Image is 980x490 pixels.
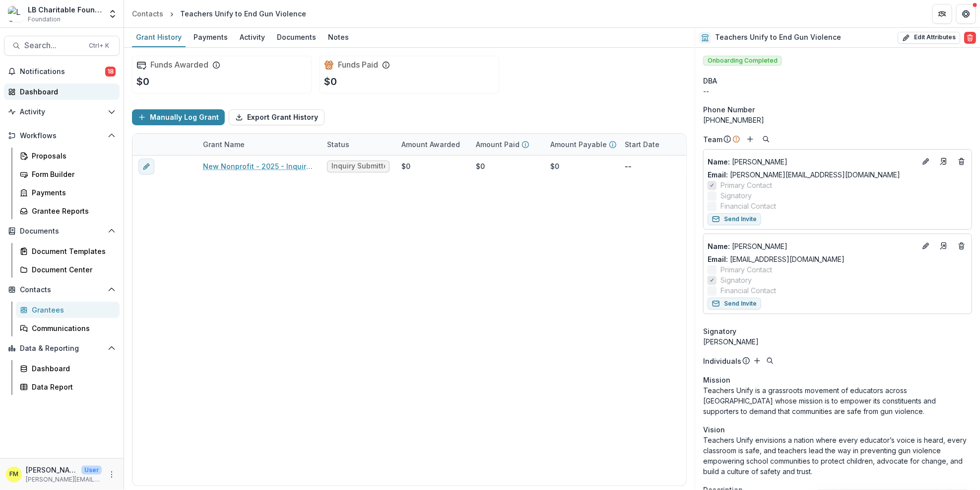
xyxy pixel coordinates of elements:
[20,286,104,294] span: Contacts
[619,134,693,155] div: Start Date
[544,134,619,155] div: Amount Payable
[470,134,544,155] div: Amount Paid
[128,6,310,21] nav: breadcrumb
[16,203,120,219] a: Grantee Reports
[87,40,111,51] div: Ctrl + K
[132,30,186,44] div: Grant History
[331,162,385,170] span: Inquiry Submitted
[324,74,337,89] p: $0
[273,28,320,47] a: Documents
[625,161,632,171] p: --
[273,30,320,44] div: Documents
[703,86,972,96] div: --
[619,139,665,150] div: Start Date
[703,435,972,477] p: Teachers Unify envisions a nation where every educator’s voice is heard, every classroom is safe,...
[703,326,736,336] span: Signatory
[32,169,112,179] div: Form Builder
[708,170,728,179] span: Email:
[703,134,722,145] p: Team
[708,158,730,166] span: Name :
[20,108,104,116] span: Activity
[550,161,559,171] div: $0
[720,264,772,275] span: Primary Contact
[106,4,120,24] button: Open entity switcher
[703,336,972,347] div: [PERSON_NAME]
[132,8,163,19] div: Contacts
[16,184,120,201] a: Payments
[190,30,232,44] div: Payments
[32,382,112,392] div: Data Report
[744,133,756,145] button: Add
[720,275,752,285] span: Signatory
[395,134,470,155] div: Amount Awarded
[20,344,104,353] span: Data & Reporting
[703,115,972,125] div: [PHONE_NUMBER]
[136,74,149,89] p: $0
[476,161,485,171] div: $0
[16,302,120,318] a: Grantees
[708,241,916,251] p: [PERSON_NAME]
[180,8,306,19] div: Teachers Unify to End Gun Violence
[236,28,269,47] a: Activity
[703,375,730,385] span: Mission
[236,30,269,44] div: Activity
[32,363,112,374] div: Dashboard
[550,139,607,150] p: Amount Payable
[4,64,120,80] button: Notifications18
[16,379,120,395] a: Data Report
[26,475,102,484] p: [PERSON_NAME][EMAIL_ADDRESS][DOMAIN_NAME]
[8,6,24,22] img: LB Charitable Foundation
[476,139,520,150] p: Amount Paid
[703,356,741,366] p: Individuals
[703,104,755,115] span: Phone Number
[32,151,112,161] div: Proposals
[708,255,728,263] span: Email:
[32,187,112,198] div: Payments
[105,67,116,77] span: 18
[920,156,932,167] button: Edit
[703,424,725,435] span: Vision
[708,241,916,251] a: Name: [PERSON_NAME]
[4,36,120,56] button: Search...
[32,323,112,333] div: Communications
[16,320,120,336] a: Communications
[81,466,102,475] p: User
[26,465,77,475] p: [PERSON_NAME]
[9,471,18,478] div: Francisca Mendoza
[16,360,120,377] a: Dashboard
[4,104,120,120] button: Open Activity
[956,156,968,167] button: Deletes
[197,134,321,155] div: Grant Name
[20,68,105,76] span: Notifications
[32,264,112,275] div: Document Center
[708,242,730,250] span: Name :
[32,206,112,216] div: Grantee Reports
[932,4,952,24] button: Partners
[128,6,167,21] a: Contacts
[720,285,776,296] span: Financial Contact
[720,201,776,211] span: Financial Contact
[964,32,976,44] button: Delete
[16,148,120,164] a: Proposals
[16,166,120,182] a: Form Builder
[229,109,325,125] button: Export Grant History
[708,169,900,180] a: Email: [PERSON_NAME][EMAIL_ADDRESS][DOMAIN_NAME]
[132,28,186,47] a: Grant History
[936,154,952,169] a: Go to contact
[936,238,952,254] a: Go to contact
[4,223,120,239] button: Open Documents
[16,243,120,259] a: Document Templates
[4,340,120,356] button: Open Data & Reporting
[4,128,120,144] button: Open Workflows
[321,134,395,155] div: Status
[24,41,83,50] span: Search...
[190,28,232,47] a: Payments
[708,213,761,225] button: Send Invite
[920,240,932,252] button: Edit
[138,159,154,174] button: edit
[338,60,378,70] h2: Funds Paid
[708,157,916,167] p: [PERSON_NAME]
